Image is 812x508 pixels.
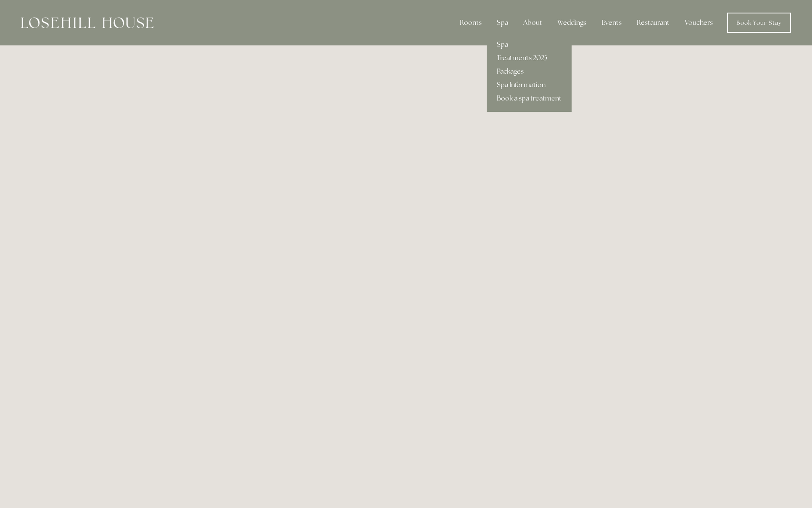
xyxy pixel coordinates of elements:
a: Book a spa treatment [487,92,572,105]
div: Spa [490,14,515,31]
div: Rooms [453,14,488,31]
div: About [517,14,549,31]
a: Spa [487,38,572,51]
a: Spa Information [487,78,572,92]
a: Book Your Stay [727,13,791,33]
a: Vouchers [678,14,720,31]
a: Treatments 2025 [487,51,572,65]
div: Restaurant [630,14,676,31]
img: Losehill House [21,17,153,28]
a: Packages [487,65,572,78]
div: Events [595,14,628,31]
div: Weddings [551,14,593,31]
